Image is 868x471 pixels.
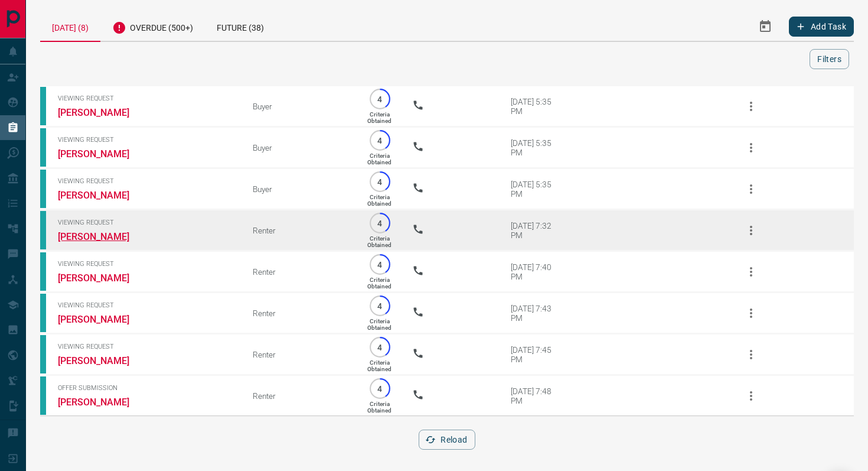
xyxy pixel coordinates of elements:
[40,12,100,42] div: [DATE] (8)
[58,301,235,309] span: Viewing Request
[58,260,235,268] span: Viewing Request
[376,343,384,352] p: 4
[376,219,384,228] p: 4
[511,345,561,364] div: [DATE] 7:45 PM
[58,148,146,160] a: [PERSON_NAME]
[58,95,235,102] span: Viewing Request
[58,355,146,366] a: [PERSON_NAME]
[40,376,46,415] div: condos.ca
[511,304,561,323] div: [DATE] 7:43 PM
[40,252,46,291] div: condos.ca
[376,384,384,393] p: 4
[419,430,475,450] button: Reload
[367,318,391,331] p: Criteria Obtained
[58,314,146,325] a: [PERSON_NAME]
[511,262,561,281] div: [DATE] 7:40 PM
[58,384,235,392] span: Offer Submission
[253,391,347,401] div: Renter
[253,350,347,359] div: Renter
[751,12,779,41] button: Select Date Range
[58,397,146,408] a: [PERSON_NAME]
[40,87,46,125] div: condos.ca
[367,235,391,248] p: Criteria Obtained
[253,226,347,235] div: Renter
[253,102,347,111] div: Buyer
[40,294,46,332] div: condos.ca
[58,343,235,350] span: Viewing Request
[810,49,849,69] button: Filters
[789,17,854,37] button: Add Task
[376,301,384,310] p: 4
[58,136,235,144] span: Viewing Request
[205,12,276,41] div: Future (38)
[253,143,347,152] div: Buyer
[40,170,46,208] div: condos.ca
[58,219,235,226] span: Viewing Request
[511,97,561,116] div: [DATE] 5:35 PM
[40,128,46,167] div: condos.ca
[253,308,347,318] div: Renter
[58,107,146,118] a: [PERSON_NAME]
[367,111,391,124] p: Criteria Obtained
[58,177,235,185] span: Viewing Request
[40,335,46,373] div: condos.ca
[376,95,384,103] p: 4
[511,180,561,199] div: [DATE] 5:35 PM
[367,194,391,207] p: Criteria Obtained
[100,12,205,41] div: Overdue (500+)
[58,272,146,284] a: [PERSON_NAME]
[367,359,391,372] p: Criteria Obtained
[376,177,384,186] p: 4
[376,260,384,269] p: 4
[367,401,391,414] p: Criteria Obtained
[253,267,347,277] div: Renter
[367,152,391,165] p: Criteria Obtained
[58,231,146,242] a: [PERSON_NAME]
[376,136,384,145] p: 4
[58,190,146,201] a: [PERSON_NAME]
[367,277,391,290] p: Criteria Obtained
[511,138,561,157] div: [DATE] 5:35 PM
[253,184,347,194] div: Buyer
[511,386,561,405] div: [DATE] 7:48 PM
[511,221,561,240] div: [DATE] 7:32 PM
[40,211,46,249] div: condos.ca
